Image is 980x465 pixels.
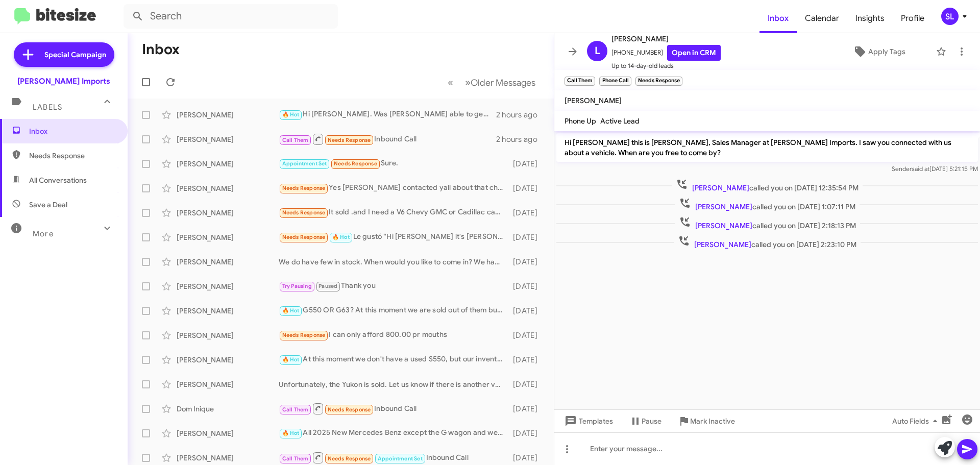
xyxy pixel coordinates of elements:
span: [PERSON_NAME] [694,240,751,249]
div: [DATE] [508,183,546,193]
a: Profile [893,4,933,33]
nav: Page navigation example [442,72,542,93]
a: Calendar [797,4,847,33]
span: Needs Response [282,209,326,216]
span: L [595,43,600,59]
div: Inbound Call [279,402,508,415]
span: [PERSON_NAME] [695,221,752,230]
div: [PERSON_NAME] [177,159,279,169]
small: Needs Response [635,77,682,86]
span: called you on [DATE] 2:23:10 PM [674,235,861,250]
span: Older Messages [471,77,535,88]
div: [DATE] [508,428,546,438]
div: [PERSON_NAME] [177,134,279,144]
div: [PERSON_NAME] [177,330,279,340]
span: called you on [DATE] 1:07:11 PM [675,197,860,212]
span: [PERSON_NAME] [611,33,721,45]
span: Paused [318,283,337,289]
span: Needs Response [282,332,326,338]
span: [PERSON_NAME] [692,183,749,192]
button: Pause [621,412,670,430]
div: We do have few in stock. When would you like to come in? We have an opening [DATE] at 1:15pm or 5... [279,257,508,267]
div: At this moment we don't have a used S550, but our inventory changes by the day. [279,354,508,365]
small: Call Them [565,77,595,86]
div: Le gustó “Hi [PERSON_NAME] it's [PERSON_NAME] at [PERSON_NAME] Imports. I saw you've been in touc... [279,231,508,243]
span: Sender [DATE] 5:21:15 PM [892,165,978,173]
div: Inbound Call [279,451,508,464]
button: Mark Inactive [670,412,743,430]
div: Hi [PERSON_NAME]. Was [PERSON_NAME] able to get that form out to you along with the different veh... [279,109,496,120]
div: [PERSON_NAME] [177,110,279,120]
div: [PERSON_NAME] [177,379,279,389]
div: [DATE] [508,281,546,291]
span: Special Campaign [44,50,106,60]
span: Phone Up [565,116,596,126]
a: Inbox [759,4,797,33]
button: Auto Fields [884,412,949,430]
button: Apply Tags [826,42,931,61]
span: Needs Response [328,137,371,143]
div: [PERSON_NAME] [177,232,279,242]
div: [PERSON_NAME] [177,281,279,291]
div: Yes [PERSON_NAME] contacted yall about that charger I've just been busy with work, but I was just... [279,182,508,194]
div: [DATE] [508,355,546,365]
span: Call Them [282,455,309,462]
span: said at [912,165,929,173]
span: Up to 14-day-old leads [611,61,721,71]
span: 🔥 Hot [332,234,350,240]
div: I can only afford 800.00 pr mouths [279,329,508,341]
span: Needs Response [328,455,371,462]
div: Thank you [279,280,508,292]
span: called you on [DATE] 2:18:13 PM [675,216,860,231]
div: [PERSON_NAME] Imports [17,76,110,86]
div: G550 OR G63? At this moment we are sold out of them but getting a white G550 next month. [279,305,508,316]
span: Appointment Set [378,455,423,462]
div: SL [941,8,959,25]
div: [DATE] [508,379,546,389]
div: Inbound Call [279,133,496,145]
span: Needs Response [282,185,326,191]
div: Unfortunately, the Yukon is sold. Let us know if there is another vehicle that catches your eye. [279,379,508,389]
div: Dom Inique [177,404,279,414]
span: Apply Tags [868,42,905,61]
span: Templates [562,412,613,430]
div: [PERSON_NAME] [177,428,279,438]
span: [PHONE_NUMBER] [611,45,721,61]
span: Needs Response [29,151,116,161]
button: Templates [554,412,621,430]
div: [DATE] [508,257,546,267]
div: [PERSON_NAME] [177,257,279,267]
button: Previous [442,72,459,93]
a: Special Campaign [14,42,114,67]
span: Pause [642,412,661,430]
span: Call Them [282,406,309,413]
span: [PERSON_NAME] [695,202,752,211]
div: [PERSON_NAME] [177,306,279,316]
h1: Inbox [142,41,180,58]
span: [PERSON_NAME] [565,96,622,105]
span: Needs Response [328,406,371,413]
span: called you on [DATE] 12:35:54 PM [672,178,863,193]
span: Auto Fields [892,412,941,430]
span: Active Lead [600,116,640,126]
div: [DATE] [508,208,546,218]
span: 🔥 Hot [282,356,300,363]
small: Phone Call [599,77,631,86]
div: [DATE] [508,330,546,340]
span: Appointment Set [282,160,327,167]
span: All Conversations [29,175,87,185]
p: Hi [PERSON_NAME] this is [PERSON_NAME], Sales Manager at [PERSON_NAME] Imports. I saw you connect... [556,133,978,162]
button: SL [933,8,969,25]
span: « [448,76,453,89]
div: [PERSON_NAME] [177,355,279,365]
a: Insights [847,4,893,33]
span: Save a Deal [29,200,67,210]
button: Next [459,72,542,93]
div: [PERSON_NAME] [177,453,279,463]
span: Needs Response [282,234,326,240]
span: » [465,76,471,89]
